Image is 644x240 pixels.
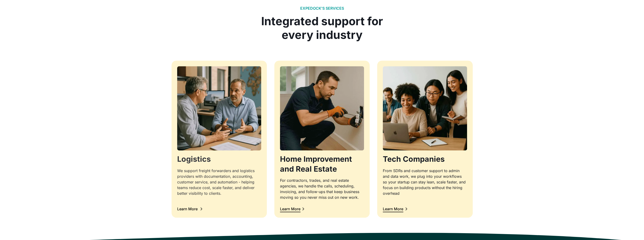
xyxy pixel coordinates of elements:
a: Tech CompaniesFrom SDRs and customer support to admin and data work, we plug into your workflows ... [377,61,472,218]
iframe: Chat Widget [620,217,644,240]
a: LogisticsWe support freight forwarders and logistics providers with documentation, accounting, cu... [172,61,267,218]
h3: Logistics [177,154,261,164]
h3: Tech Companies [383,154,467,164]
h3: Home Improvement and Real Estate [280,154,364,174]
h2: EXPEDOCK’S SERVICES [300,6,344,11]
div: Learn More [177,207,198,211]
div: We support freight forwarders and logistics providers with documentation, accounting, customer se... [177,168,261,196]
a: Home Improvement and Real EstateFor contractors, trades, and real estate agencies, we handle the ... [274,61,370,218]
div: Learn More [280,207,300,211]
div: From SDRs and customer support to admin and data work, we plug into your workflows so your startu... [383,168,467,196]
div: Integrated support for every industry [257,14,387,41]
div: Learn More [383,207,403,211]
div: For contractors, trades, and real estate agencies, we handle the calls, scheduling, invoicing, an... [280,178,364,200]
